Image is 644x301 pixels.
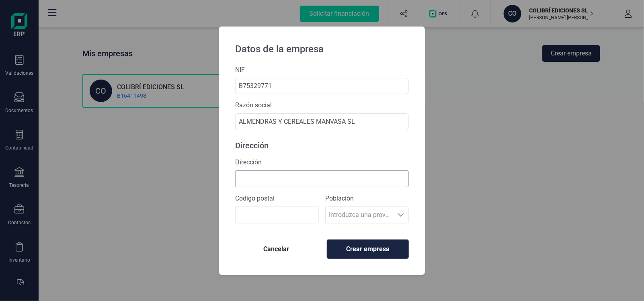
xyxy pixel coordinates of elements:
[334,244,402,254] span: Crear empresa
[235,100,409,110] label: Razón social
[325,194,409,203] label: Población
[235,65,409,75] label: NIF
[235,158,409,167] label: Dirección
[235,240,317,259] button: Cancelar
[235,140,409,151] p: Dirección
[242,244,311,254] span: Cancelar
[235,194,319,203] label: Código postal
[327,240,409,259] button: Crear empresa
[229,36,415,59] p: Datos de la empresa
